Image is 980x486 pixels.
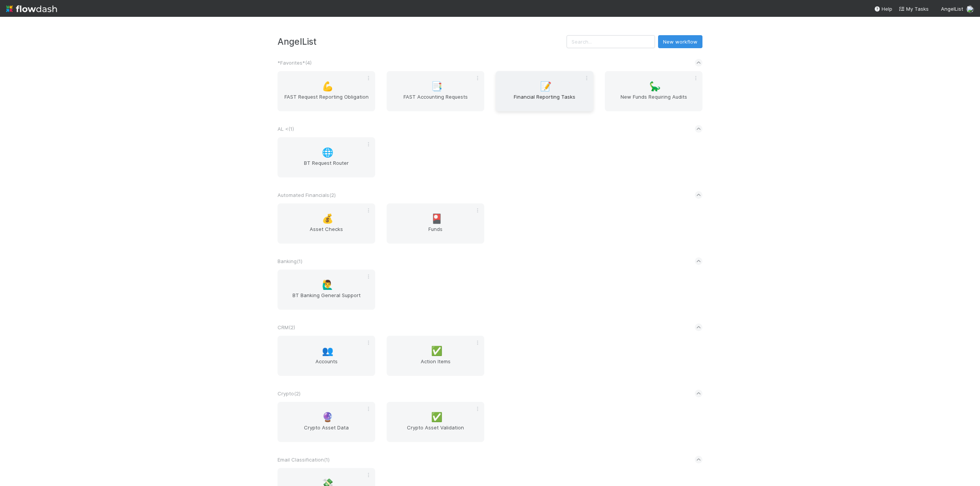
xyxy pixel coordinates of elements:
[496,71,593,111] a: 📝Financial Reporting Tasks
[278,60,312,66] span: *Favorites* ( 4 )
[431,412,443,422] span: ✅
[278,203,375,244] a: 💰Asset Checks
[278,126,294,132] span: AL < ( 1 )
[281,225,372,241] span: Asset Checks
[390,358,481,373] span: Action Items
[898,5,929,13] a: My Tasks
[278,457,330,463] span: Email Classification ( 1 )
[278,402,375,442] a: 🔮Crypto Asset Data
[941,6,963,12] span: AngelList
[898,6,929,12] span: My Tasks
[431,346,443,356] span: ✅
[281,358,372,373] span: Accounts
[278,137,375,177] a: 🌐BT Request Router
[278,390,301,397] span: Crypto ( 2 )
[390,424,481,439] span: Crypto Asset Validation
[387,402,484,442] a: ✅Crypto Asset Validation
[278,258,302,264] span: Banking ( 1 )
[567,35,655,48] input: Search...
[281,93,372,108] span: FAST Request Reporting Obligation
[390,225,481,241] span: Funds
[605,71,702,111] a: 🦕New Funds Requiring Audits
[431,214,443,224] span: 🎴
[322,412,333,422] span: 🔮
[431,81,443,91] span: 📑
[322,346,333,356] span: 👥
[281,424,372,439] span: Crypto Asset Data
[281,159,372,174] span: BT Request Router
[540,81,552,91] span: 📝
[278,324,295,330] span: CRM ( 2 )
[499,93,590,108] span: Financial Reporting Tasks
[281,291,372,307] span: BT Banking General Support
[278,270,375,310] a: 🙋‍♂️BT Banking General Support
[6,2,57,15] img: logo-inverted-e16ddd16eac7371096b0.svg
[322,148,333,158] span: 🌐
[966,5,974,13] img: avatar_705f3a58-2659-4f93-91ad-7a5be837418b.png
[322,214,333,224] span: 💰
[658,35,702,48] button: New workflow
[387,71,484,111] a: 📑FAST Accounting Requests
[278,336,375,376] a: 👥Accounts
[608,93,699,108] span: New Funds Requiring Audits
[390,93,481,108] span: FAST Accounting Requests
[874,5,892,13] div: Help
[278,192,336,198] span: Automated Financials ( 2 )
[278,71,375,111] a: 💪FAST Request Reporting Obligation
[387,336,484,376] a: ✅Action Items
[387,203,484,244] a: 🎴Funds
[649,81,661,91] span: 🦕
[322,81,333,91] span: 💪
[322,280,333,290] span: 🙋‍♂️
[278,36,567,47] h3: AngelList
